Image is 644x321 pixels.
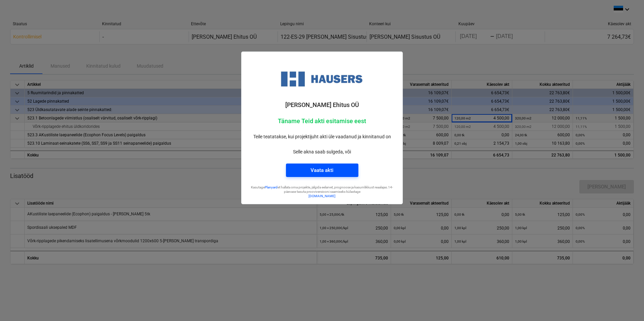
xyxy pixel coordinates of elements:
[286,164,358,177] button: Vaata akti
[247,133,397,140] p: Teile teatatakse, kui projektijuht akti üle vaadanud ja kinnitanud on
[247,185,397,194] p: Kasutage et hallata oma projekte, jälgida eelarvet, prognoose ja kasumlikkust reaalajas. 14-päeva...
[247,101,397,109] p: [PERSON_NAME] Ehitus OÜ
[247,117,397,125] p: Täname Teid akti esitamise eest
[265,185,278,189] a: Planyard
[309,194,335,198] a: [DOMAIN_NAME]
[311,166,333,175] div: Vaata akti
[247,148,397,155] p: Selle akna saab sulgeda, või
